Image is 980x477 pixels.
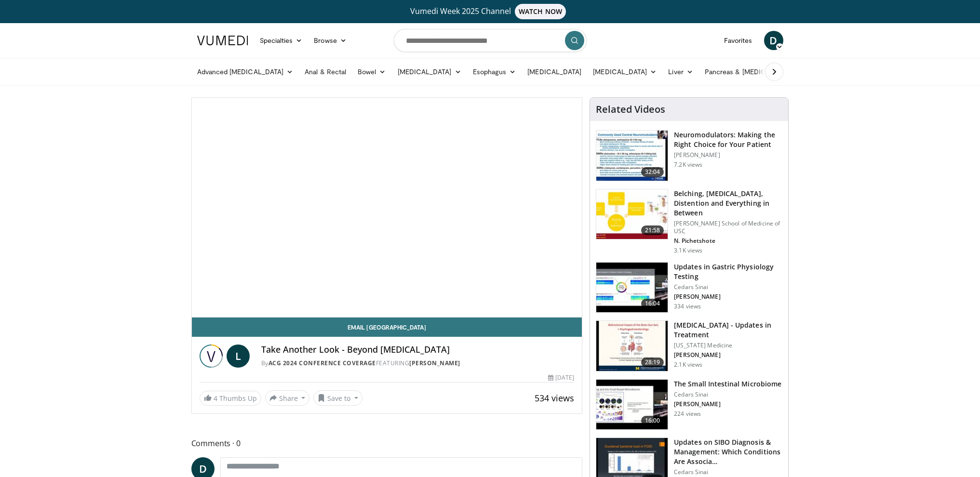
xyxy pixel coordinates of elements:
[515,4,566,19] span: WATCH NOW
[313,390,362,406] button: Save to
[674,320,782,340] h3: [MEDICAL_DATA] - Updates in Treatment
[674,361,702,369] p: 2.1K views
[214,394,217,403] span: 4
[596,263,668,313] img: 3e2da322-f7ba-4b14-ab65-e5ff22d2e7f7.150x105_q85_crop-smart_upscale.jpg
[392,62,467,81] a: [MEDICAL_DATA]
[674,468,782,476] p: Cedars Sinai
[764,31,783,50] a: D
[674,379,781,389] h3: The Small Intestinal Microbiome
[394,29,587,52] input: Search topics, interventions
[299,62,352,81] a: Anal & Rectal
[641,416,664,425] span: 16:00
[674,262,782,281] h3: Updates in Gastric Physiology Testing
[352,62,391,81] a: Bowel
[662,62,698,81] a: Liver
[674,410,701,418] p: 224 views
[641,167,664,177] span: 32:04
[191,437,583,450] span: Comments 0
[674,351,782,359] p: [PERSON_NAME]
[254,31,309,50] a: Specialties
[674,189,782,218] h3: Belching, [MEDICAL_DATA], Distention and Everything in Between
[265,390,310,406] button: Share
[674,237,782,245] p: N. Pichetshote
[192,318,582,337] a: Email [GEOGRAPHIC_DATA]
[200,391,261,406] a: 4 Thumbs Up
[268,359,376,367] a: ACG 2024 Conference Coverage
[699,62,812,81] a: Pancreas & [MEDICAL_DATA]
[674,293,782,301] p: [PERSON_NAME]
[641,225,664,235] span: 21:58
[308,31,352,50] a: Browse
[587,62,662,81] a: [MEDICAL_DATA]
[596,380,668,430] img: a4533c32-ac42-4e3c-b0fe-1ae9caa6610f.150x105_q85_crop-smart_upscale.jpg
[674,437,782,466] h3: Updates on SIBO Diagnosis & Management: Which Conditions Are Associa…
[674,391,781,398] p: Cedars Sinai
[674,151,782,159] p: [PERSON_NAME]
[596,189,668,239] img: 55a7c609-2ba2-4663-8e6e-10429114560c.150x105_q85_crop-smart_upscale.jpg
[718,31,758,50] a: Favorites
[674,400,781,408] p: [PERSON_NAME]
[674,220,782,235] p: [PERSON_NAME] School of Medicine of USC
[409,359,460,367] a: [PERSON_NAME]
[641,358,664,367] span: 28:19
[596,131,668,181] img: c38ea237-a186-42d0-a976-9c7e81fc47ab.150x105_q85_crop-smart_upscale.jpg
[191,62,299,81] a: Advanced [MEDICAL_DATA]
[596,262,782,313] a: 16:04 Updates in Gastric Physiology Testing Cedars Sinai [PERSON_NAME] 334 views
[227,344,250,368] a: L
[674,283,782,291] p: Cedars Sinai
[199,4,782,19] a: Vumedi Week 2025 ChannelWATCH NOW
[200,344,223,368] img: ACG 2024 Conference Coverage
[261,359,575,368] div: By FEATURING
[674,247,702,254] p: 3.1K views
[641,299,664,308] span: 16:04
[596,189,782,254] a: 21:58 Belching, [MEDICAL_DATA], Distention and Everything in Between [PERSON_NAME] School of Medi...
[596,104,665,115] h4: Related Videos
[596,320,782,371] a: 28:19 [MEDICAL_DATA] - Updates in Treatment [US_STATE] Medicine [PERSON_NAME] 2.1K views
[197,36,248,45] img: VuMedi Logo
[467,62,522,81] a: Esophagus
[674,130,782,149] h3: Neuromodulators: Making the Right Choice for Your Patient
[596,379,782,430] a: 16:00 The Small Intestinal Microbiome Cedars Sinai [PERSON_NAME] 224 views
[674,342,782,349] p: [US_STATE] Medicine
[192,98,582,318] video-js: Video Player
[548,373,574,382] div: [DATE]
[535,392,574,404] span: 534 views
[674,161,702,169] p: 7.2K views
[261,344,575,355] h4: Take Another Look - Beyond [MEDICAL_DATA]
[522,62,587,81] a: [MEDICAL_DATA]
[596,130,782,181] a: 32:04 Neuromodulators: Making the Right Choice for Your Patient [PERSON_NAME] 7.2K views
[674,303,701,310] p: 334 views
[596,321,668,371] img: 7336fdbf-2c94-4d09-b140-5f8024b2b7d2.150x105_q85_crop-smart_upscale.jpg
